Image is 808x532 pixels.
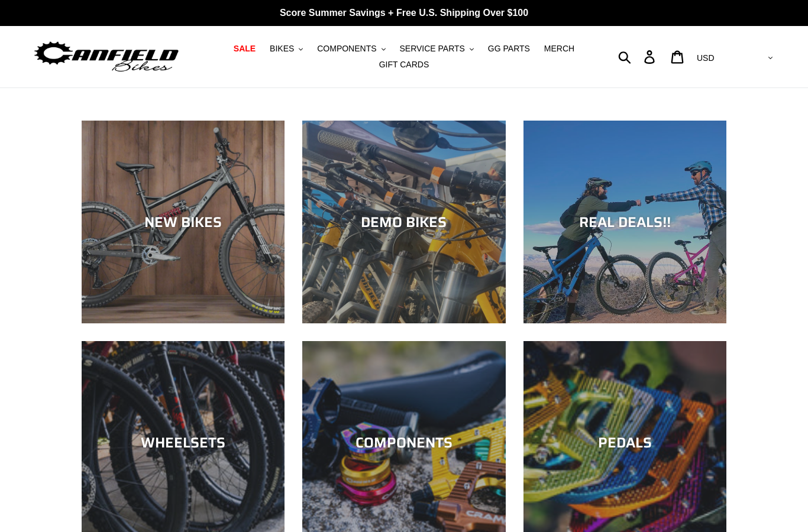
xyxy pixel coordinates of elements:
a: DEMO BIKES [302,121,505,323]
button: BIKES [264,41,309,57]
span: GIFT CARDS [379,60,429,70]
span: SERVICE PARTS [399,44,464,54]
div: DEMO BIKES [302,213,505,231]
a: GIFT CARDS [373,57,435,73]
button: SERVICE PARTS [393,41,479,57]
div: WHEELSETS [82,434,285,452]
a: SALE [228,41,261,57]
div: NEW BIKES [82,213,285,231]
a: MERCH [538,41,580,57]
div: COMPONENTS [302,434,505,452]
a: GG PARTS [482,41,536,57]
a: REAL DEALS!! [523,121,726,323]
a: NEW BIKES [82,121,285,323]
span: COMPONENTS [317,44,376,54]
button: COMPONENTS [311,41,391,57]
span: BIKES [270,44,294,54]
span: MERCH [544,44,574,54]
div: PEDALS [523,434,726,452]
div: REAL DEALS!! [523,213,726,231]
img: Canfield Bikes [33,38,180,76]
span: GG PARTS [488,44,530,54]
span: SALE [234,44,256,54]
